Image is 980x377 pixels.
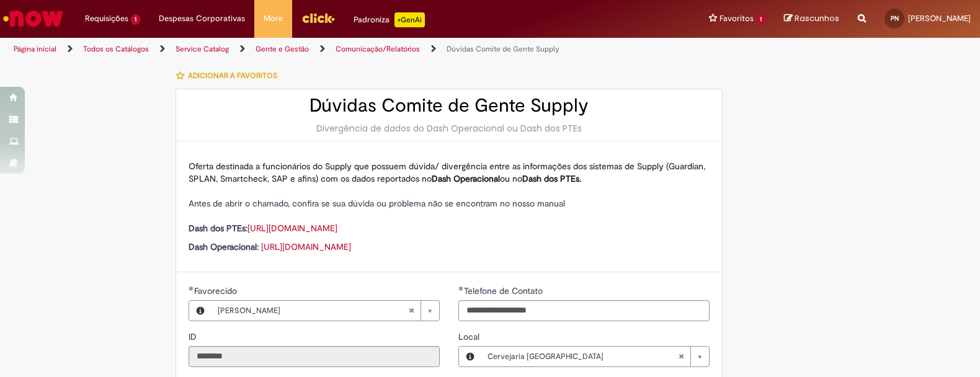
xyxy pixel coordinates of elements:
[14,44,56,54] a: Página inicial
[189,161,705,184] span: Oferta destinada a funcionários do Supply que possuem dúvida/ divergência entre as informações do...
[189,198,565,209] span: Antes de abrir o chamado, confira se sua dúvida ou problema não se encontram no nosso manual
[188,71,277,81] span: Adicionar a Favoritos
[784,13,839,25] a: Rascunhos
[256,44,309,54] a: Gente e Gestão
[159,12,245,25] span: Despesas Corporativas
[394,12,425,27] p: +GenAi
[85,12,128,25] span: Requisições
[336,44,420,54] a: Comunicação/Relatórios
[131,14,140,25] span: 1
[522,173,581,184] strong: Dash dos PTEs.
[1,6,65,31] img: ServiceNow
[189,223,247,234] strong: Dash dos PTEs:
[488,347,678,366] span: Cervejaria [GEOGRAPHIC_DATA]
[264,12,283,25] span: More
[247,223,337,234] a: [URL][DOMAIN_NAME]
[189,95,710,116] h2: Dúvidas Comite de Gente Supply
[891,14,899,22] span: PN
[458,300,710,321] input: Telefone de Contato
[301,9,335,27] img: click_logo_yellow_360x200.png
[402,301,421,321] abbr: Limpar campo Favorecido
[218,301,408,321] span: [PERSON_NAME]
[458,286,464,291] span: Obrigatório Preenchido
[756,14,765,25] span: 1
[458,331,482,342] span: Local
[189,330,199,343] label: Somente leitura - ID
[189,346,440,367] input: ID
[212,301,439,321] a: [PERSON_NAME]Limpar campo Favorecido
[459,347,481,366] button: Local, Visualizar este registro Cervejaria Rio de Janeiro
[447,44,559,54] a: Dúvidas Comite de Gente Supply
[189,331,199,342] span: Somente leitura - ID
[189,286,194,291] span: Obrigatório Preenchido
[464,285,545,296] span: Telefone de Contato
[354,12,425,27] div: Padroniza
[176,63,284,89] button: Adicionar a Favoritos
[261,241,351,252] a: [URL][DOMAIN_NAME]
[672,347,690,366] abbr: Limpar campo Local
[176,44,229,54] a: Service Catalog
[189,122,710,135] div: Divergência de dados do Dash Operacional ou Dash dos PTEs
[83,44,149,54] a: Todos os Catálogos
[194,285,239,296] span: Favorecido, Paulo Francisco Nascimento
[189,301,212,321] button: Favorecido, Visualizar este registro Paulo Francisco Nascimento
[719,12,754,25] span: Favoritos
[795,12,839,24] span: Rascunhos
[9,38,644,61] ul: Trilhas de página
[189,241,259,252] strong: Dash Operacional:
[481,347,709,366] a: Cervejaria [GEOGRAPHIC_DATA]Limpar campo Local
[908,13,971,24] span: [PERSON_NAME]
[432,173,500,184] strong: Dash Operacional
